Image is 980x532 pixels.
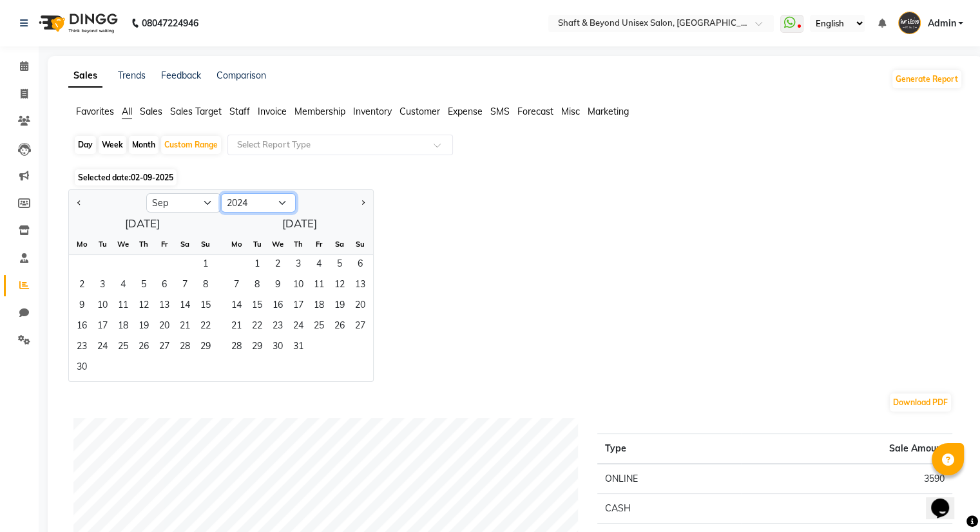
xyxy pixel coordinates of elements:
div: Friday, October 11, 2024 [309,276,329,296]
span: 7 [175,276,195,296]
div: Tuesday, October 15, 2024 [247,296,267,317]
span: Invoice [258,106,287,117]
span: 27 [350,317,370,337]
span: 10 [288,276,309,296]
td: ONLINE [597,464,741,494]
div: Wednesday, October 30, 2024 [267,337,288,358]
div: Month [129,136,159,154]
div: Saturday, September 21, 2024 [175,317,195,337]
div: We [113,234,133,254]
span: 26 [133,337,154,358]
div: Thursday, October 3, 2024 [288,255,309,276]
span: 16 [72,317,92,337]
div: Saturday, October 19, 2024 [329,296,350,317]
select: Select month [146,193,221,213]
div: Tuesday, October 8, 2024 [247,276,267,296]
span: 25 [309,317,329,337]
div: Saturday, October 12, 2024 [329,276,350,296]
div: Wednesday, September 25, 2024 [113,337,133,358]
div: Monday, September 9, 2024 [72,296,92,317]
div: Tuesday, October 22, 2024 [247,317,267,337]
div: Friday, October 18, 2024 [309,296,329,317]
div: Sunday, October 13, 2024 [350,276,370,296]
div: Thursday, September 5, 2024 [133,276,154,296]
span: 13 [154,296,175,317]
div: Wednesday, October 23, 2024 [267,317,288,337]
div: Friday, September 20, 2024 [154,317,175,337]
span: 21 [226,317,247,337]
div: Saturday, October 26, 2024 [329,317,350,337]
span: 14 [175,296,195,317]
div: Mo [226,234,247,254]
div: Monday, September 30, 2024 [72,358,92,379]
span: Customer [399,106,440,117]
select: Select year [221,193,296,213]
span: 3 [288,255,309,276]
span: 18 [113,317,133,337]
a: Trends [118,70,146,81]
span: 02-09-2025 [131,173,173,182]
td: 0 [741,494,952,524]
div: Friday, September 13, 2024 [154,296,175,317]
div: Wednesday, September 18, 2024 [113,317,133,337]
div: Su [350,234,370,254]
span: 24 [92,337,113,358]
span: 22 [195,317,216,337]
span: All [122,106,132,117]
div: Sunday, October 6, 2024 [350,255,370,276]
div: Friday, October 4, 2024 [309,255,329,276]
span: 28 [175,337,195,358]
span: 23 [72,337,92,358]
span: 12 [329,276,350,296]
span: 2 [267,255,288,276]
span: Admin [927,17,956,30]
div: Mo [72,234,92,254]
div: Monday, September 23, 2024 [72,337,92,358]
div: Wednesday, September 11, 2024 [113,296,133,317]
div: Day [75,136,96,154]
span: 17 [92,317,113,337]
td: CASH [597,494,741,524]
div: Tuesday, October 29, 2024 [247,337,267,358]
span: 1 [247,255,267,276]
span: 26 [329,317,350,337]
div: Thursday, September 26, 2024 [133,337,154,358]
div: Thursday, September 19, 2024 [133,317,154,337]
span: 21 [175,317,195,337]
div: Friday, September 6, 2024 [154,276,175,296]
span: 30 [72,358,92,379]
div: Monday, September 2, 2024 [72,276,92,296]
div: Thursday, September 12, 2024 [133,296,154,317]
span: 20 [154,317,175,337]
div: Sunday, September 1, 2024 [195,255,216,276]
span: Sales [140,106,162,117]
span: 31 [288,337,309,358]
span: 15 [247,296,267,317]
span: 4 [113,276,133,296]
div: Monday, October 28, 2024 [226,337,247,358]
th: Type [597,434,741,464]
div: Fr [154,234,175,254]
span: 15 [195,296,216,317]
span: Marketing [588,106,629,117]
div: Wednesday, September 4, 2024 [113,276,133,296]
a: Sales [68,64,102,88]
div: Thursday, October 10, 2024 [288,276,309,296]
div: Monday, October 14, 2024 [226,296,247,317]
span: 22 [247,317,267,337]
td: 3590 [741,464,952,494]
div: Friday, September 27, 2024 [154,337,175,358]
span: 25 [113,337,133,358]
span: Selected date: [75,169,177,185]
div: Friday, October 25, 2024 [309,317,329,337]
div: Week [99,136,126,154]
span: Staff [229,106,250,117]
span: 11 [309,276,329,296]
div: Tuesday, September 17, 2024 [92,317,113,337]
span: 12 [133,296,154,317]
div: Monday, October 21, 2024 [226,317,247,337]
span: 5 [133,276,154,296]
span: Inventory [353,106,392,117]
span: 6 [350,255,370,276]
span: Forecast [517,106,553,117]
